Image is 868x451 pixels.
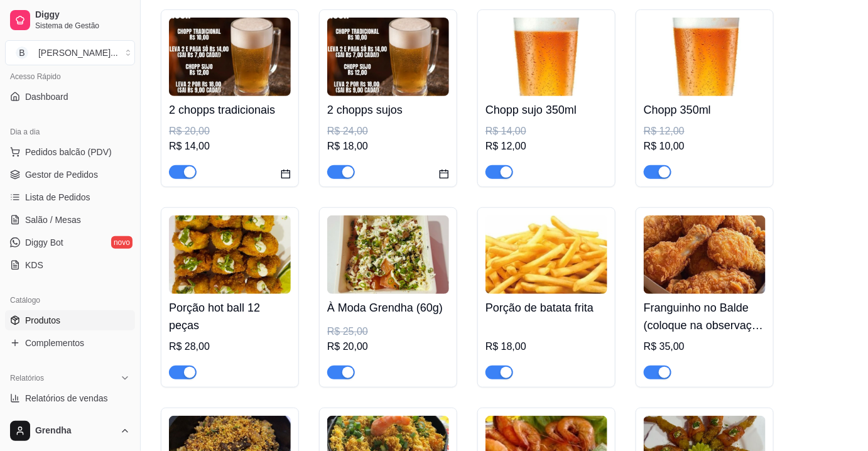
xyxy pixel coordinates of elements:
[25,314,60,327] span: Produtos
[169,299,291,334] h4: Porção hot ball 12 peças
[5,187,135,207] a: Lista de Pedidos
[10,373,44,383] span: Relatórios
[327,124,449,139] div: R$ 24,00
[25,337,84,349] span: Complementos
[281,169,291,179] span: calendar
[5,255,135,275] a: KDS
[5,310,135,330] a: Produtos
[169,101,291,119] h4: 2 chopps tradicionais
[35,425,115,437] span: Grendha
[644,339,766,354] div: R$ 35,00
[169,215,291,294] img: product-image
[486,124,607,139] div: R$ 14,00
[5,333,135,353] a: Complementos
[327,324,449,339] div: R$ 25,00
[486,215,607,294] img: product-image
[5,67,135,87] div: Acesso Rápido
[486,339,607,354] div: R$ 18,00
[25,259,43,271] span: KDS
[38,46,118,59] div: [PERSON_NAME] ...
[35,9,130,21] span: Diggy
[35,21,130,31] span: Sistema de Gestão
[486,18,607,96] img: product-image
[5,290,135,310] div: Catálogo
[16,46,28,59] span: B
[25,191,90,204] span: Lista de Pedidos
[5,232,135,253] a: Diggy Botnovo
[644,124,766,139] div: R$ 12,00
[5,5,135,35] a: DiggySistema de Gestão
[5,210,135,230] a: Salão / Mesas
[486,139,607,154] div: R$ 12,00
[644,101,766,119] h4: Chopp 350ml
[327,299,449,317] h4: À Moda Grendha (60g)
[5,87,135,107] a: Dashboard
[169,139,291,154] div: R$ 14,00
[5,40,135,65] button: Select a team
[5,122,135,142] div: Dia a dia
[327,339,449,354] div: R$ 20,00
[25,214,81,226] span: Salão / Mesas
[644,215,766,294] img: product-image
[644,139,766,154] div: R$ 10,00
[644,18,766,96] img: product-image
[25,146,112,158] span: Pedidos balcão (PDV)
[327,18,449,96] img: product-image
[169,18,291,96] img: product-image
[644,299,766,334] h4: Franguinho no Balde (coloque na observação molho barbecue ou molho rosé)
[327,101,449,119] h4: 2 chopps sujos
[25,168,98,181] span: Gestor de Pedidos
[486,101,607,119] h4: Chopp sujo 350ml
[25,392,108,405] span: Relatórios de vendas
[25,236,63,249] span: Diggy Bot
[439,169,449,179] span: calendar
[486,299,607,317] h4: Porção de batata frita
[327,215,449,294] img: product-image
[5,142,135,162] button: Pedidos balcão (PDV)
[5,416,135,446] button: Grendha
[169,124,291,139] div: R$ 20,00
[327,139,449,154] div: R$ 18,00
[5,165,135,185] a: Gestor de Pedidos
[25,90,68,103] span: Dashboard
[5,388,135,408] a: Relatórios de vendas
[169,339,291,354] div: R$ 28,00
